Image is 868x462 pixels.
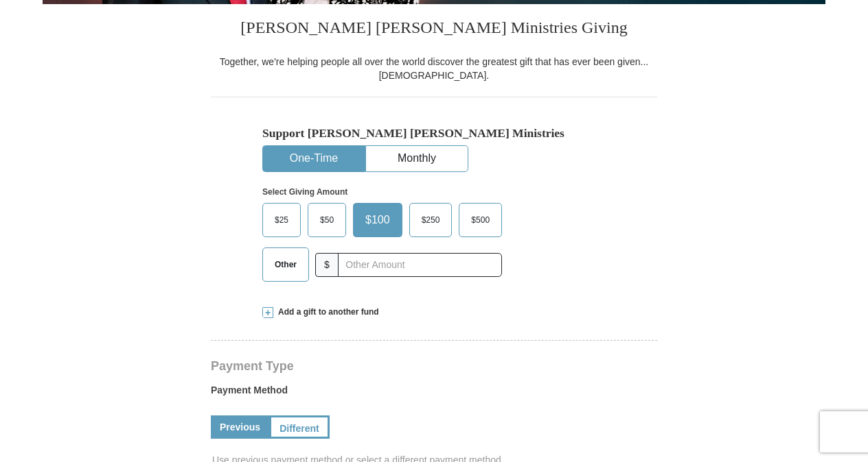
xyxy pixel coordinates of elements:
h5: Support [PERSON_NAME] [PERSON_NAME] Ministries [262,126,606,141]
span: Other [268,254,304,275]
span: $250 [415,210,447,230]
h3: [PERSON_NAME] [PERSON_NAME] Ministries Giving [211,4,657,55]
label: Payment Method [211,383,657,404]
button: One-Time [263,146,365,171]
input: Other Amount [338,253,502,277]
div: Together, we're helping people all over the world discover the greatest gift that has ever been g... [211,55,657,82]
span: $25 [268,210,295,230]
span: $100 [358,210,397,230]
h4: Payment Type [211,361,657,372]
button: Monthly [366,146,468,171]
a: Previous [211,415,269,439]
a: Different [269,415,330,439]
span: Add a gift to another fund [273,306,379,318]
span: $ [315,253,339,277]
strong: Select Giving Amount [262,187,347,197]
span: $50 [313,210,341,230]
span: $500 [464,210,496,230]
